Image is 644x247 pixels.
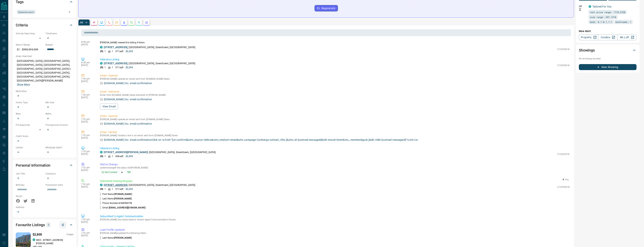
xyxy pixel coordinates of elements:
[16,55,73,58] p: Areas Searched:
[81,137,94,139] p: [DATE]
[81,121,94,123] p: [DATE]
[104,155,106,158] p: 1
[81,134,94,137] p: 7:35 pm
[81,61,94,64] p: 8:58 pm
[579,47,595,53] h2: Showings
[590,10,625,14] span: rent price range: 1710,5720
[114,193,132,195] span: [PERSON_NAME]
[560,178,571,181] button: Pin
[104,138,418,142] p: [DOMAIN_NAME] Inc. email confirmationClick on <a href="[url.confirm]&utm_source=delivra&utm_mediu...
[81,150,94,153] p: 7:33 pm
[81,218,94,221] p: 7:32 pm
[45,101,73,104] p: Min Size:
[16,123,44,127] p: Pre-Approved:
[126,66,133,69] p: $2,250
[45,32,73,35] p: Timeframe:
[126,155,133,158] p: $2,200
[16,195,44,198] p: Social:
[33,232,42,237] p: $2,800
[123,21,126,24] svg: Listing Alerts
[81,94,94,96] p: 7:36 pm
[104,122,152,126] p: [DOMAIN_NAME] Inc. email confirmation
[100,41,569,44] p: [PERSON_NAME] viewed this listing 4 times
[16,206,73,209] p: Address:
[81,118,94,121] p: 7:35 pm
[104,46,127,49] a: [STREET_ADDRESS]
[81,169,94,171] p: [DATE]
[579,34,598,40] a: Property
[114,237,132,239] span: [PERSON_NAME]
[33,238,35,241] div: condos.ca
[579,57,637,60] p: No showings booked
[100,118,569,121] p: [PERSON_NAME] opened an email sent from [DOMAIN_NAME] Sales
[145,21,148,24] svg: Agent Actions
[81,64,94,67] p: [DATE]
[16,162,50,168] h2: Personal Information
[16,21,73,30] div: Criteria
[100,134,569,137] p: [PERSON_NAME] clicked a link in an email sent from [DOMAIN_NAME] Sales
[45,172,73,175] p: Company:
[45,43,73,46] p: Budget:
[100,228,569,232] p: Lead Profile Updated
[100,130,569,134] p: Email - Clicked
[590,20,612,24] span: beds: 0.1-0.1,1-1
[112,155,113,158] p: 1
[119,202,132,204] span: 4165703178
[100,206,145,209] p: Email:
[100,21,103,24] svg: Lead Browsing Activity
[81,77,94,80] p: 7:44 pm
[104,61,195,65] p: , [GEOGRAPHIC_DATA], Downtown, [GEOGRAPHIC_DATA]
[100,179,569,183] p: Submitted Viewing Request
[104,66,106,69] p: 1
[16,112,44,115] p: Beds:
[100,62,103,65] div: condos.ca
[100,151,103,153] div: condos.ca
[112,50,113,53] p: 1
[100,78,569,80] p: [PERSON_NAME] opened an email sent from [DOMAIN_NAME] Sales
[17,83,30,87] button: Show More
[104,183,127,186] a: [STREET_ADDRESS]
[557,153,569,156] p: C12329376
[115,21,118,24] svg: Emails
[100,90,569,94] p: Email - Delivered
[100,214,569,218] p: Subscribed to Agent Communication
[100,184,103,186] div: condos.ca
[45,183,73,187] p: Possession Date:
[557,64,569,67] p: C12339618
[104,45,195,49] p: , [GEOGRAPHIC_DATA], Downtown, [GEOGRAPHIC_DATA]
[100,74,569,78] p: Email - Opened
[126,187,133,191] p: $2,250
[16,46,44,53] p: $1 - $999,999,999
[36,238,73,245] p: S805 - [STREET_ADDRESS][PERSON_NAME]
[109,206,145,209] span: [EMAIL_ADDRESS][DOMAIN_NAME]
[93,21,96,24] svg: Notes
[138,21,141,24] svg: Opportunities
[115,50,123,53] p: 571 sqft
[112,66,113,69] p: 1
[18,10,34,14] span: SalesAccount
[45,112,73,115] p: Baths:
[102,170,117,174] span: Do Not Contact
[16,32,44,35] p: Actively Searching:
[16,22,28,28] h2: Criteria
[100,166,569,169] p: system changed the status for [PERSON_NAME]
[617,34,637,40] a: Mr.Loft
[81,96,94,99] p: [DATE]
[592,5,611,8] a: Tailored For You
[127,170,131,174] span: TBD
[557,185,569,189] p: C12339618
[16,222,45,228] h2: Favourite Listings
[598,34,617,40] a: Condos
[104,97,152,101] p: [DOMAIN_NAME] Inc. email confirmation
[589,5,591,8] div: condos.ca
[81,221,94,223] p: [DATE]
[115,155,123,158] p: 468 sqft
[590,15,616,19] span: size range: 297,1318
[100,218,569,221] p: [PERSON_NAME] has Subscribed to receive Agent Communication Emails
[16,220,73,229] div: Favourite Listings2
[104,151,148,154] a: [STREET_ADDRESS][PERSON_NAME]
[16,183,44,187] p: Birthday:
[104,150,216,154] p: , [GEOGRAPHIC_DATA], Downtown, [GEOGRAPHIC_DATA]
[616,20,631,24] span: bathrooms: 1
[81,41,94,43] p: 8:58 pm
